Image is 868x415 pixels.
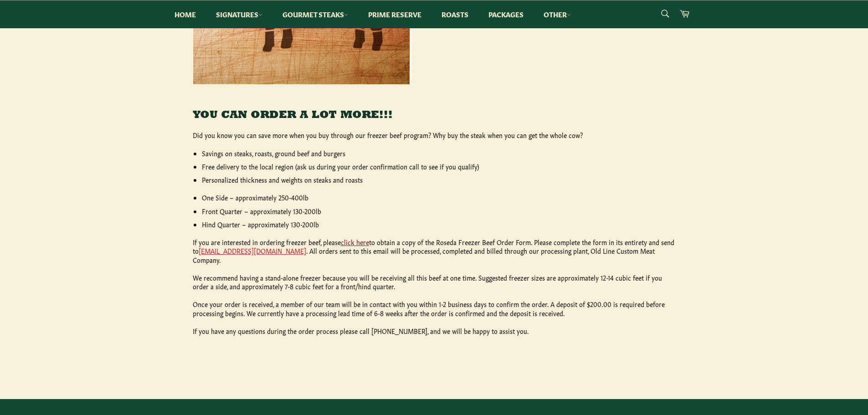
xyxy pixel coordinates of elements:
a: Home [165,0,205,28]
a: Other [534,0,580,28]
p: If you have any questions during the order process please call [PHONE_NUMBER], and we will be hap... [193,327,676,335]
h3: YOU CAN ORDER A LOT MORE!!! [193,108,676,123]
a: Prime Reserve [359,0,431,28]
li: Hind Quarter – approximately 130-200lb [202,220,676,229]
li: Free delivery to the local region (ask us during your order confirmation call to see if you qualify) [202,162,676,171]
p: Did you know you can save more when you buy through our freezer beef program? Why buy the steak w... [193,131,676,139]
p: If you are interested in ordering freezer beef, please to obtain a copy of the Roseda Freezer Bee... [193,238,676,264]
a: Packages [479,0,533,28]
li: Savings on steaks, roasts, ground beef and burgers [202,149,676,158]
a: Signatures [207,0,272,28]
a: [EMAIL_ADDRESS][DOMAIN_NAME] [199,246,306,255]
li: One Side – approximately 250-400lb [202,193,676,202]
a: Gourmet Steaks [273,0,357,28]
a: click here [341,237,369,246]
p: Once your order is received, a member of our team will be in contact with you within 1-2 business... [193,300,676,318]
li: Personalized thickness and weights on steaks and roasts [202,175,676,184]
li: Front Quarter – approximately 130-200lb [202,207,676,215]
p: We recommend having a stand-alone freezer because you will be receiving all this beef at one time... [193,273,676,291]
a: Roasts [432,0,478,28]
